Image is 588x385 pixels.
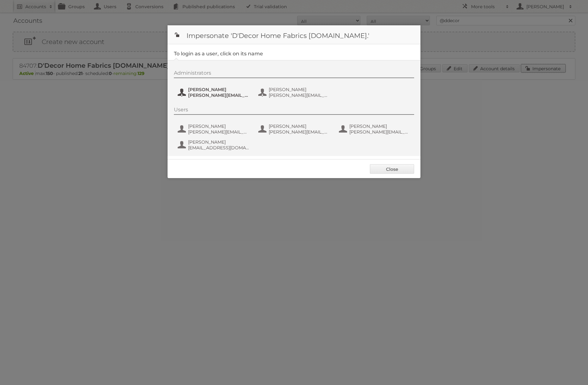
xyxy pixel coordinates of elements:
[338,123,413,135] button: [PERSON_NAME] [PERSON_NAME][EMAIL_ADDRESS][PERSON_NAME][DOMAIN_NAME]
[188,92,249,98] span: [PERSON_NAME][EMAIL_ADDRESS][PERSON_NAME][DOMAIN_NAME]
[174,51,263,57] legend: To login as a user, click on its name
[174,70,414,78] div: Administrators
[269,87,330,92] span: [PERSON_NAME]
[188,139,249,145] span: [PERSON_NAME]
[177,123,251,135] button: [PERSON_NAME] [PERSON_NAME][EMAIL_ADDRESS][PERSON_NAME][DOMAIN_NAME]
[177,139,251,151] button: [PERSON_NAME] [EMAIL_ADDRESS][DOMAIN_NAME]
[188,129,249,135] span: [PERSON_NAME][EMAIL_ADDRESS][PERSON_NAME][DOMAIN_NAME]
[188,123,249,129] span: [PERSON_NAME]
[269,123,330,129] span: [PERSON_NAME]
[349,123,411,129] span: [PERSON_NAME]
[188,145,249,151] span: [EMAIL_ADDRESS][DOMAIN_NAME]
[269,92,330,98] span: [PERSON_NAME][EMAIL_ADDRESS][PERSON_NAME][DOMAIN_NAME]
[188,87,249,92] span: [PERSON_NAME]
[258,123,332,135] button: [PERSON_NAME] [PERSON_NAME][EMAIL_ADDRESS][DOMAIN_NAME]
[269,129,330,135] span: [PERSON_NAME][EMAIL_ADDRESS][DOMAIN_NAME]
[370,164,414,174] a: Close
[174,107,414,115] div: Users
[168,25,420,44] h1: Impersonate 'D'Decor Home Fabrics [DOMAIN_NAME].'
[349,129,411,135] span: [PERSON_NAME][EMAIL_ADDRESS][PERSON_NAME][DOMAIN_NAME]
[258,86,332,99] button: [PERSON_NAME] [PERSON_NAME][EMAIL_ADDRESS][PERSON_NAME][DOMAIN_NAME]
[177,86,251,99] button: [PERSON_NAME] [PERSON_NAME][EMAIL_ADDRESS][PERSON_NAME][DOMAIN_NAME]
